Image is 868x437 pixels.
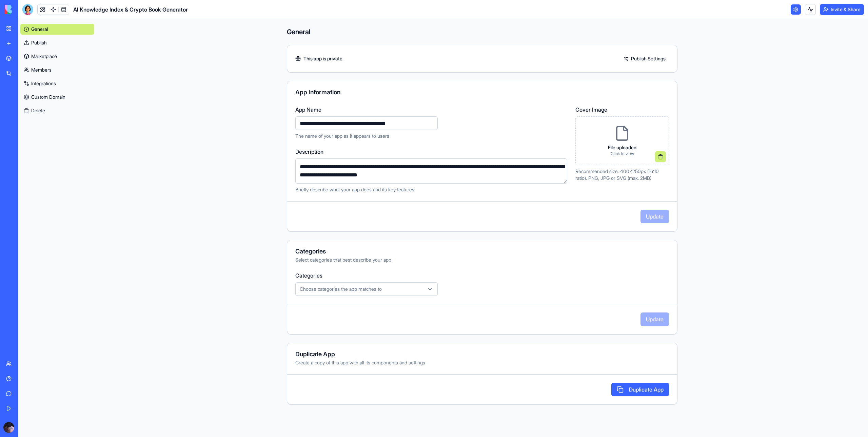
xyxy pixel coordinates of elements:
div: Select categories that best describe your app [295,256,669,263]
div: App Information [295,89,669,95]
button: Choose categories the app matches to [295,282,438,296]
a: Integrations [20,78,94,89]
a: Publish Settings [620,53,669,64]
label: App Name [295,106,567,114]
p: Recommended size: 400x250px (16:10 ratio). PNG, JPG or SVG (max. 2MB) [575,168,669,182]
h4: General [287,27,677,37]
button: Invite & Share [820,4,864,15]
div: Categories [295,248,669,254]
a: Custom Domain [20,92,94,102]
img: ACg8ocLl6CEjN-nqJbotu7a1B_SR28fbD1ClZcxL02qSgPDFKCFbB7z5=s96-c [3,422,14,433]
label: Description [295,148,567,156]
span: This app is private [303,55,342,62]
div: File uploadedClick to view [575,116,669,165]
a: Members [20,64,94,75]
a: Marketplace [20,51,94,62]
p: The name of your app as it appears to users [295,133,567,139]
span: Choose categories the app matches to [300,286,382,292]
a: General [20,24,94,35]
p: Click to view [608,151,636,156]
div: Duplicate App [295,351,669,357]
img: logo [5,5,47,14]
button: Delete [20,105,94,116]
p: File uploaded [608,144,636,151]
button: Duplicate App [611,383,669,396]
div: Create a copy of this app with all its components and settings [295,359,669,366]
label: Categories [295,271,669,280]
span: AI Knowledge Index & Crypto Book Generator [73,5,188,14]
a: Publish [20,37,94,48]
label: Cover Image [575,106,669,114]
p: Briefly describe what your app does and its key features [295,186,567,193]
